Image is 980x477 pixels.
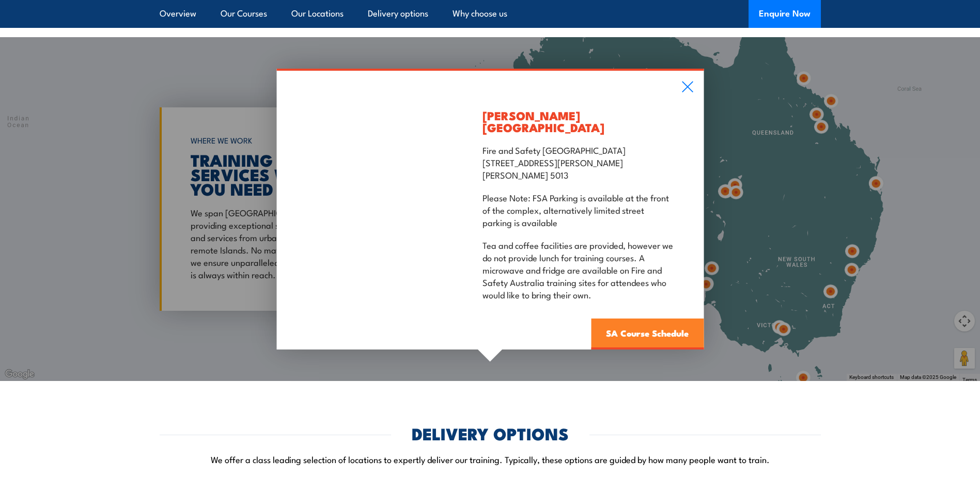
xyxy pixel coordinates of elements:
[483,191,675,228] p: Please Note: FSA Parking is available at the front of the complex, alternatively limited street p...
[483,144,675,181] p: Fire and Safety [GEOGRAPHIC_DATA] [STREET_ADDRESS][PERSON_NAME] [PERSON_NAME] 5013
[591,319,704,349] a: SA Course Schedule
[483,239,675,300] p: Tea and coffee facilities are provided, however we do not provide lunch for training courses. A m...
[412,426,569,440] h2: DELIVERY OPTIONS
[483,109,675,133] h3: [PERSON_NAME][GEOGRAPHIC_DATA]
[160,453,821,465] p: We offer a class leading selection of locations to expertly deliver our training. Typically, thes...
